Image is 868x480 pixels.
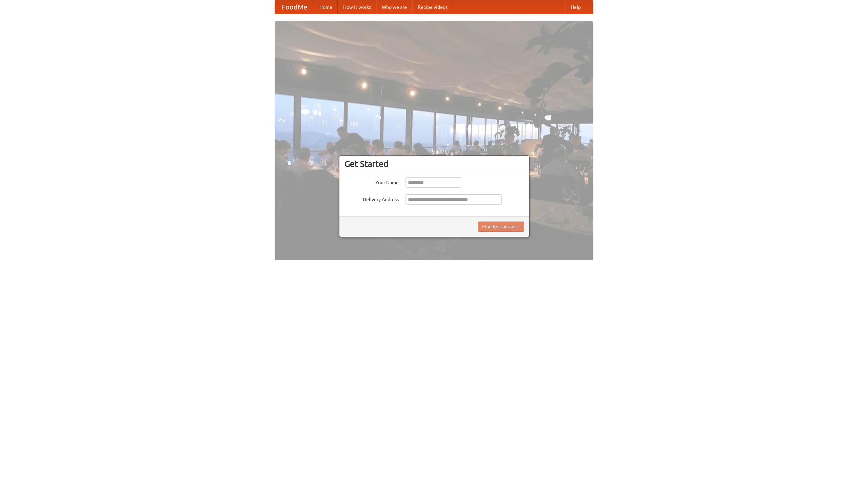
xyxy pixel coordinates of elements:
button: Find Restaurants! [478,222,524,232]
h3: Get Started [344,159,524,169]
label: Delivery Address [344,194,399,203]
a: Home [314,0,338,14]
a: FoodMe [275,0,314,14]
a: Who we are [376,0,412,14]
a: Help [565,0,586,14]
a: Recipe videos [412,0,453,14]
label: Your Name [344,177,399,186]
a: How it works [338,0,376,14]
